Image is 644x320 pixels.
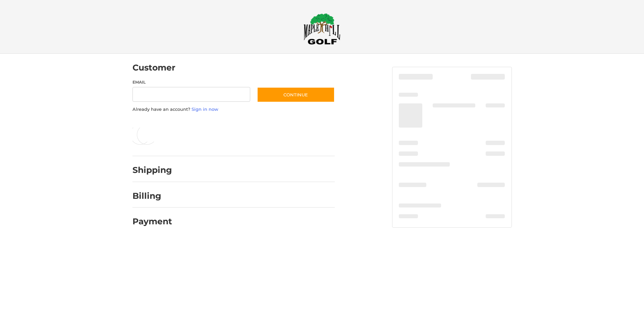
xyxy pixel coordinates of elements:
button: Continue [257,87,335,102]
label: Email [132,79,251,85]
h2: Shipping [132,165,172,175]
iframe: Google Customer Reviews [589,302,644,320]
h2: Payment [132,216,172,227]
h2: Customer [132,62,175,73]
a: Sign in now [192,106,218,112]
img: Maple Hill Golf [304,13,340,45]
h2: Billing [132,191,172,201]
p: Already have an account? [132,106,335,113]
